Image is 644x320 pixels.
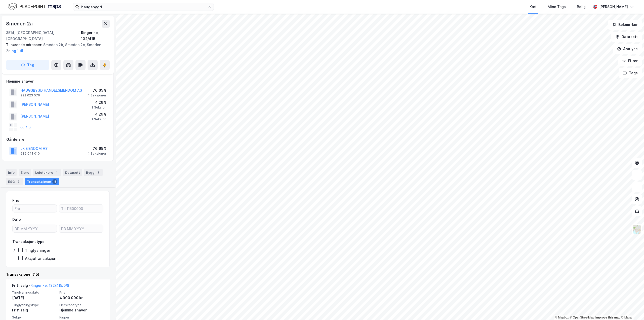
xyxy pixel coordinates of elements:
[92,117,106,121] div: 1 Seksjon
[6,20,34,28] div: Smeden 2a
[81,30,110,42] div: Ringerike, 132/415
[33,169,61,176] div: Leietakere
[59,303,104,307] span: Eierskapstype
[59,315,104,319] span: Kjøper
[619,296,644,320] iframe: Chat Widget
[20,152,40,156] div: 989 041 010
[88,152,106,156] div: 4 Seksjoner
[6,136,109,143] div: Gårdeiere
[618,56,642,66] button: Filter
[6,30,81,42] div: 3514, [GEOGRAPHIC_DATA], [GEOGRAPHIC_DATA]
[12,239,45,245] div: Transaksjonstype
[92,99,106,105] div: 4.29%
[6,169,17,176] div: Info
[25,256,56,261] div: Aksjetransaksjon
[555,316,569,319] a: Mapbox
[577,4,586,10] div: Bolig
[96,170,101,175] div: 2
[12,290,56,295] span: Tinglysningsdato
[6,271,110,277] div: Transaksjoner (15)
[570,316,594,319] a: OpenStreetMap
[19,169,31,176] div: Eiere
[52,179,57,184] div: 15
[12,303,56,307] span: Tinglysningstype
[613,44,642,54] button: Analyse
[92,105,106,110] div: 1 Seksjon
[6,42,106,54] div: Smeden 2b, Smeden 2c, Smeden 2d
[530,4,537,10] div: Kart
[599,4,628,10] div: [PERSON_NAME]
[20,93,40,97] div: 992 023 570
[59,290,104,295] span: Pris
[6,60,49,70] button: Tag
[25,248,50,253] div: Tinglysninger
[619,68,642,78] button: Tags
[8,2,61,11] img: logo.f888ab2527a4732fd821a326f86c7f29.svg
[12,197,19,203] div: Pris
[92,111,106,117] div: 4.29%
[84,169,103,176] div: Bygg
[632,225,642,234] img: Z
[79,3,208,11] input: Søk på adresse, matrikkel, gårdeiere, leietakere eller personer
[59,225,103,232] input: DD.MM.YYYY
[16,179,21,184] div: 2
[6,43,43,47] span: Tilhørende adresser:
[12,307,56,313] div: Fritt salg
[13,225,57,232] input: DD.MM.YYYY
[12,295,56,301] div: [DATE]
[25,178,59,185] div: Transaksjoner
[59,205,103,212] input: Til 11500000
[12,315,56,319] span: Selger
[608,20,642,30] button: Bokmerker
[59,295,104,301] div: 4 900 000 kr
[611,32,642,42] button: Datasett
[13,205,57,212] input: Fra
[59,307,104,313] div: Hjemmelshaver
[63,169,82,176] div: Datasett
[595,316,620,319] a: Improve this map
[12,217,21,223] div: Dato
[12,282,69,291] div: Fritt salg -
[54,170,59,175] div: 1
[6,78,109,84] div: Hjemmelshaver
[548,4,566,10] div: Mine Tags
[6,178,23,185] div: ESG
[88,93,106,97] div: 4 Seksjoner
[30,283,69,288] a: Ringerike, 132/415/0/8
[88,87,106,93] div: 76.65%
[88,146,106,152] div: 76.65%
